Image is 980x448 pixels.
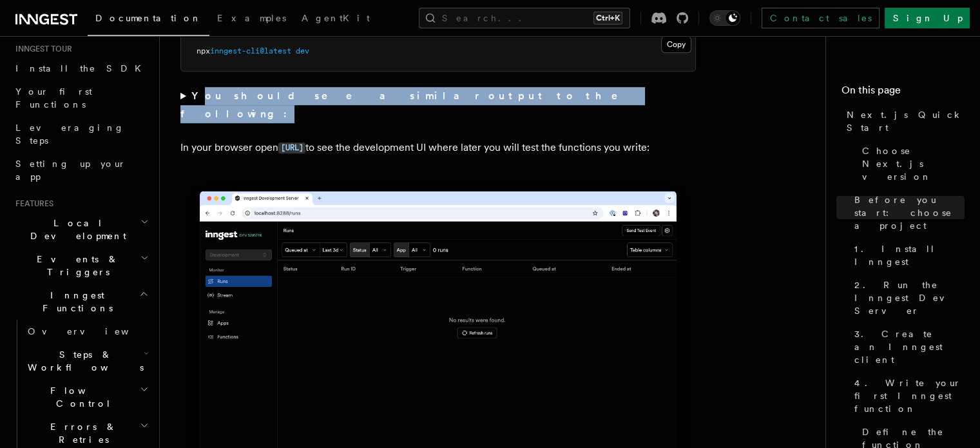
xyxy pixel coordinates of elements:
[217,13,286,23] span: Examples
[302,13,370,23] span: AgentKit
[10,248,151,284] button: Events & Triggers
[15,122,124,146] span: Leveraging Steps
[15,86,92,110] span: Your first Functions
[849,237,965,273] a: 1. Install Inngest
[15,159,126,182] span: Setting up your app
[10,199,53,209] span: Features
[847,108,965,134] span: Next.js Quick Start
[854,327,965,366] span: 3. Create an Inngest client
[197,46,210,55] span: npx
[849,188,965,237] a: Before you start: choose a project
[23,343,151,379] button: Steps & Workflows
[10,57,151,80] a: Install the SDK
[23,420,140,446] span: Errors & Retries
[841,83,965,103] h4: On this page
[709,10,740,26] button: Toggle dark mode
[23,384,140,410] span: Flow Control
[593,12,622,24] kbd: Ctrl+K
[294,4,378,35] a: AgentKit
[296,46,309,55] span: dev
[10,211,151,248] button: Local Development
[854,278,965,317] span: 2. Run the Inngest Dev Server
[180,139,696,157] p: In your browser open to see the development UI where later you will test the functions you write:
[419,8,630,28] button: Search...Ctrl+K
[841,103,965,139] a: Next.js Quick Start
[15,63,149,73] span: Install the SDK
[95,13,202,23] span: Documentation
[23,348,144,374] span: Steps & Workflows
[661,36,691,53] button: Copy
[180,90,636,120] strong: You should see a similar output to the following:
[23,320,151,343] a: Overview
[10,217,140,242] span: Local Development
[849,322,965,371] a: 3. Create an Inngest client
[28,326,160,336] span: Overview
[10,152,151,188] a: Setting up your app
[10,44,72,54] span: Inngest tour
[10,284,151,320] button: Inngest Functions
[762,8,879,28] a: Contact sales
[10,289,139,315] span: Inngest Functions
[88,4,209,36] a: Documentation
[862,144,965,183] span: Choose Next.js version
[849,371,965,420] a: 4. Write your first Inngest function
[854,376,965,415] span: 4. Write your first Inngest function
[885,8,970,28] a: Sign Up
[278,142,305,153] code: [URL]
[210,46,291,55] span: inngest-cli@latest
[854,193,965,232] span: Before you start: choose a project
[180,87,696,123] summary: You should see a similar output to the following:
[854,242,965,268] span: 1. Install Inngest
[209,4,294,35] a: Examples
[10,253,140,278] span: Events & Triggers
[278,141,305,153] a: [URL]
[10,80,151,116] a: Your first Functions
[849,273,965,322] a: 2. Run the Inngest Dev Server
[857,139,965,188] a: Choose Next.js version
[10,116,151,152] a: Leveraging Steps
[23,379,151,415] button: Flow Control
